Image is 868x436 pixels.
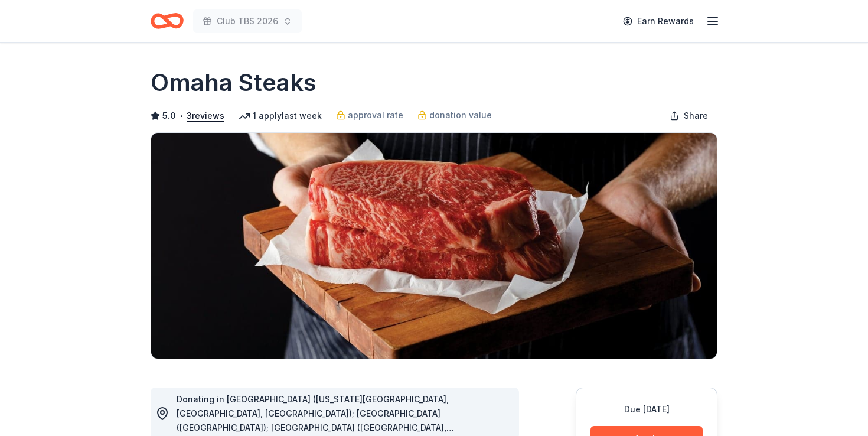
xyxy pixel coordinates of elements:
img: Image for Omaha Steaks [151,133,717,359]
span: Club TBS 2026 [217,14,278,28]
button: Share [660,104,717,128]
span: approval rate [348,108,403,122]
a: Earn Rewards [616,11,701,32]
h1: Omaha Steaks [151,66,316,99]
span: 5.0 [162,109,176,123]
div: 1 apply last week [239,109,322,123]
div: Due [DATE] [590,402,703,417]
span: • [180,111,184,121]
span: Share [684,109,708,123]
a: Home [151,7,184,35]
button: 3reviews [187,109,224,123]
button: Club TBS 2026 [193,9,302,33]
a: donation value [417,108,492,122]
a: approval rate [336,108,403,122]
span: donation value [429,108,492,122]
